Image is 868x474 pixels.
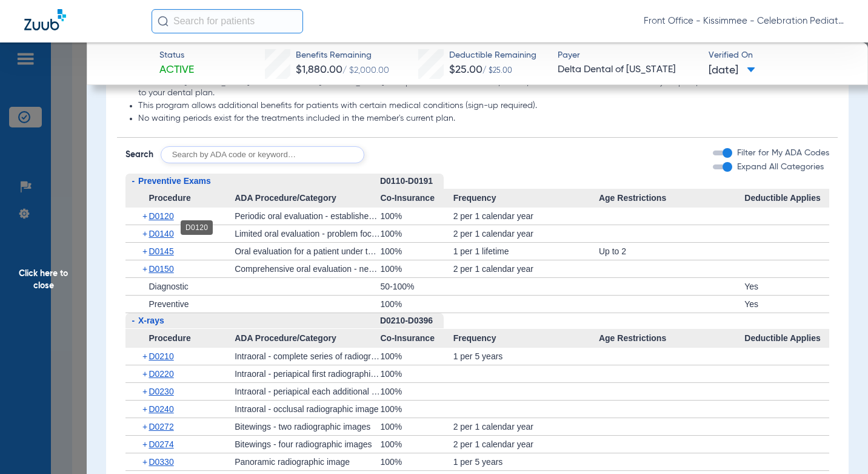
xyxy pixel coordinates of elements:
[142,243,149,260] span: +
[181,220,213,235] div: D0120
[599,189,744,208] span: Age Restrictions
[149,351,173,361] span: D0210
[149,439,173,449] span: D0274
[125,329,235,348] span: Procedure
[380,383,453,400] div: 100%
[709,63,755,78] span: [DATE]
[125,149,153,161] span: Search
[453,453,599,470] div: 1 per 5 years
[235,260,380,277] div: Comprehensive oral evaluation - new or established patient
[744,189,829,208] span: Deductible Applies
[380,401,453,418] div: 100%
[149,404,173,414] span: D0240
[453,189,599,208] span: Frequency
[149,299,189,309] span: Preventive
[235,453,380,470] div: Panoramic radiographic image
[380,174,444,189] div: D0110-D0191
[558,63,698,78] span: Delta Dental of [US_STATE]
[380,208,453,225] div: 100%
[453,225,599,242] div: 2 per 1 calendar year
[138,316,164,325] span: X-rays
[380,453,453,470] div: 100%
[142,225,149,242] span: +
[138,176,211,186] span: Preventive Exams
[744,329,829,348] span: Deductible Applies
[142,348,149,365] span: +
[142,453,149,470] span: +
[380,329,453,348] span: Co-Insurance
[744,278,829,295] div: Yes
[149,246,173,256] span: D0145
[296,64,342,75] span: $1,880.00
[453,436,599,453] div: 2 per 1 calendar year
[380,225,453,242] div: 100%
[807,416,868,474] iframe: Chat Widget
[709,49,849,62] span: Verified On
[380,418,453,435] div: 100%
[296,49,389,62] span: Benefits Remaining
[380,296,453,313] div: 100%
[142,401,149,418] span: +
[737,163,824,171] span: Expand All Categories
[342,66,389,75] span: / $2,000.00
[142,383,149,400] span: +
[138,113,829,124] li: No waiting periods exist for the treatments included in the member's current plan.
[380,260,453,277] div: 100%
[149,264,173,274] span: D0150
[735,147,829,160] label: Filter for My ADA Codes
[380,436,453,453] div: 100%
[380,278,453,295] div: 50-100%
[149,282,188,291] span: Diagnostic
[235,383,380,400] div: Intraoral - periapical each additional radiographic image
[24,9,66,30] img: Zuub Logo
[453,418,599,435] div: 2 per 1 calendar year
[159,63,194,78] span: Active
[449,64,482,75] span: $25.00
[599,243,744,260] div: Up to 2
[380,313,444,329] div: D0210-D0396
[599,329,744,348] span: Age Restrictions
[380,243,453,260] div: 100%
[449,49,536,62] span: Deductible Remaining
[453,208,599,225] div: 2 per 1 calendar year
[149,211,173,221] span: D0120
[235,348,380,365] div: Intraoral - complete series of radiographic images
[380,189,453,208] span: Co-Insurance
[235,208,380,225] div: Periodic oral evaluation - established patient
[149,387,173,396] span: D0230
[158,16,169,27] img: Search Icon
[159,49,194,62] span: Status
[138,78,829,99] li: Removal of [MEDICAL_DATA]: If the removal of [MEDICAL_DATA] with procedure codes D7220, D7230, D7...
[149,229,173,239] span: D0140
[149,422,173,432] span: D0272
[644,15,844,27] span: Front Office - Kissimmee - Celebration Pediatric Dentistry
[380,348,453,365] div: 100%
[380,365,453,382] div: 100%
[235,418,380,435] div: Bitewings - two radiographic images
[235,189,380,208] span: ADA Procedure/Category
[235,401,380,418] div: Intraoral - occlusal radiographic image
[453,348,599,365] div: 1 per 5 years
[149,457,173,467] span: D0330
[482,67,512,75] span: / $25.00
[453,329,599,348] span: Frequency
[138,101,829,112] li: This program allows additional benefits for patients with certain medical conditions (sign-up req...
[142,208,149,225] span: +
[132,316,135,325] span: -
[235,329,380,348] span: ADA Procedure/Category
[235,365,380,382] div: Intraoral - periapical first radiographic image
[142,260,149,277] span: +
[142,436,149,453] span: +
[149,369,173,379] span: D0220
[125,189,235,208] span: Procedure
[161,146,364,163] input: Search by ADA code or keyword…
[235,436,380,453] div: Bitewings - four radiographic images
[142,365,149,382] span: +
[453,243,599,260] div: 1 per 1 lifetime
[132,176,135,186] span: -
[235,243,380,260] div: Oral evaluation for a patient under three years of age and counseling with primary caregiver
[235,225,380,242] div: Limited oral evaluation - problem focused
[744,296,829,313] div: Yes
[152,9,303,33] input: Search for patients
